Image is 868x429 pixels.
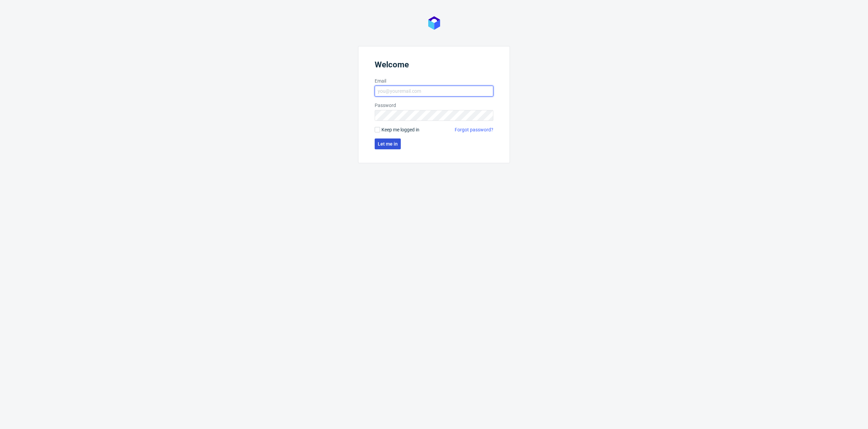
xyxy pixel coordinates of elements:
label: Password [375,102,493,109]
span: Keep me logged in [381,126,419,133]
header: Welcome [375,60,493,72]
input: you@youremail.com [375,86,493,96]
span: Let me in [378,142,398,146]
a: Forgot password? [455,126,493,133]
label: Email [375,78,493,84]
button: Let me in [375,138,401,149]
